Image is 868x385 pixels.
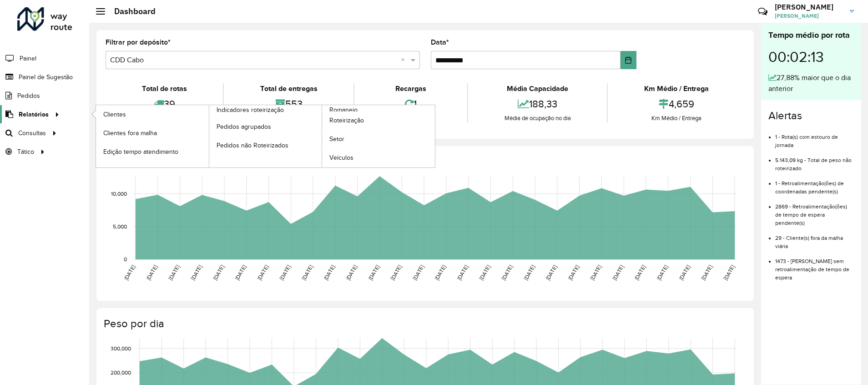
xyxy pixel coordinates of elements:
span: Clientes [103,110,126,119]
span: Pedidos [17,91,40,101]
li: 1 - Rota(s) com estouro de jornada [775,126,854,149]
div: 39 [108,94,221,114]
text: [DATE] [500,264,514,281]
span: Edição tempo atendimento [103,147,178,157]
div: 188,33 [470,94,605,114]
div: Média Capacidade [470,83,605,94]
text: [DATE] [301,264,314,281]
li: 1 - Retroalimentação(ões) de coordenadas pendente(s) [775,172,854,196]
text: 300,000 [111,345,131,351]
a: Indicadores roteirização [96,105,322,167]
span: Painel [20,54,36,63]
text: [DATE] [212,264,225,281]
text: [DATE] [633,264,646,281]
div: 00:02:13 [768,41,854,72]
a: Pedidos agrupados [209,117,322,136]
div: 1 [357,94,465,114]
span: Veículos [329,153,353,162]
text: [DATE] [589,264,602,281]
text: [DATE] [278,264,292,281]
text: [DATE] [722,264,736,281]
text: 10,000 [111,191,127,197]
a: Roteirização [322,111,435,130]
label: Filtrar por depósito [106,37,171,48]
text: [DATE] [523,264,536,281]
text: 0 [124,256,127,262]
label: Data [431,37,449,48]
a: Pedidos não Roteirizados [209,136,322,154]
div: Km Médio / Entrega [610,83,742,94]
text: [DATE] [123,264,136,281]
li: 29 - Cliente(s) fora da malha viária [775,227,854,250]
h4: Peso por dia [104,317,745,330]
span: Clear all [401,55,409,66]
text: [DATE] [656,264,669,281]
a: Veículos [322,149,435,167]
a: Clientes fora malha [96,124,209,142]
div: 4,659 [610,94,742,114]
text: [DATE] [345,264,358,281]
text: [DATE] [611,264,625,281]
h4: Alertas [768,109,854,122]
text: [DATE] [367,264,380,281]
div: Total de entregas [226,83,351,94]
a: Setor [322,130,435,148]
text: [DATE] [567,264,580,281]
text: [DATE] [323,264,336,281]
span: Pedidos agrupados [217,122,271,132]
a: Edição tempo atendimento [96,142,209,161]
text: [DATE] [700,264,713,281]
li: 2869 - Retroalimentação(ões) de tempo de espera pendente(s) [775,196,854,227]
a: Contato Rápido [753,2,772,21]
span: Romaneio [329,105,358,115]
span: Consultas [18,128,46,138]
text: 5,000 [113,223,127,229]
a: Romaneio [209,105,435,167]
div: Total de rotas [108,83,221,94]
text: [DATE] [478,264,491,281]
span: [PERSON_NAME] [775,12,843,20]
div: Km Médio / Entrega [610,114,742,123]
text: [DATE] [434,264,447,281]
text: [DATE] [190,264,203,281]
span: Tático [17,147,34,157]
text: [DATE] [545,264,558,281]
span: Indicadores roteirização [217,105,284,115]
span: Pedidos não Roteirizados [217,141,288,150]
text: [DATE] [678,264,691,281]
li: 1473 - [PERSON_NAME] sem retroalimentação de tempo de espera [775,250,854,282]
text: [DATE] [389,264,403,281]
h2: Dashboard [105,6,156,16]
text: [DATE] [167,264,181,281]
div: Média de ocupação no dia [470,114,605,123]
h3: [PERSON_NAME] [775,3,843,11]
div: Tempo médio por rota [768,29,854,41]
span: Clientes fora malha [103,128,157,138]
li: 5.143,09 kg - Total de peso não roteirizado [775,149,854,172]
text: [DATE] [145,264,158,281]
span: Setor [329,134,344,144]
text: [DATE] [412,264,425,281]
div: 553 [226,94,351,114]
span: Relatórios [19,110,49,119]
div: 27,88% maior que o dia anterior [768,72,854,94]
div: Recargas [357,83,465,94]
text: [DATE] [256,264,269,281]
button: Choose Date [621,51,636,69]
text: [DATE] [234,264,247,281]
span: Painel de Sugestão [19,72,73,82]
span: Roteirização [329,116,364,125]
text: [DATE] [456,264,469,281]
text: 200,000 [111,370,131,375]
a: Clientes [96,105,209,123]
